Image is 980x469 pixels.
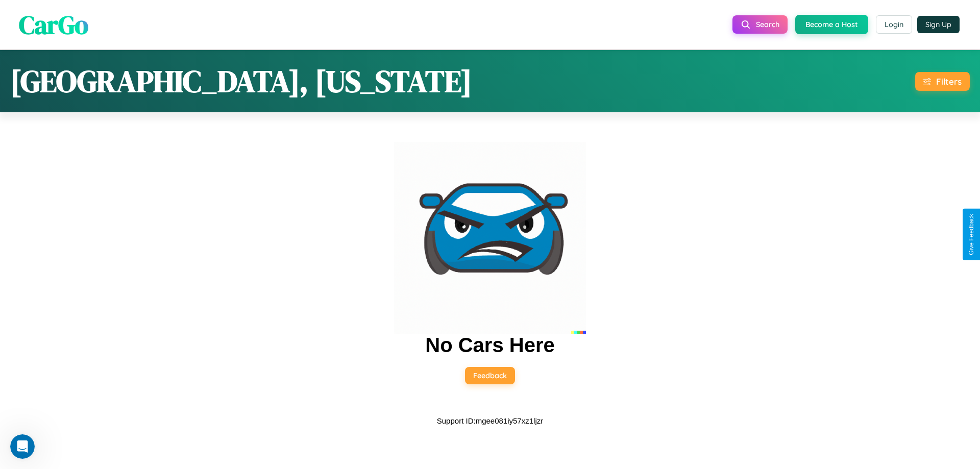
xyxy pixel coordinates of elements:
[968,214,975,255] div: Give Feedback
[10,60,472,102] h1: [GEOGRAPHIC_DATA], [US_STATE]
[437,414,543,428] p: Support ID: mgee081iy57xz1ljzr
[756,20,779,29] span: Search
[936,76,962,87] div: Filters
[394,142,586,334] img: car
[465,367,515,384] button: Feedback
[795,15,868,34] button: Become a Host
[917,16,960,33] button: Sign Up
[732,15,788,34] button: Search
[425,334,554,357] h2: No Cars Here
[915,72,970,91] button: Filters
[876,15,912,34] button: Login
[19,7,88,42] span: CarGo
[10,434,35,459] iframe: Intercom live chat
